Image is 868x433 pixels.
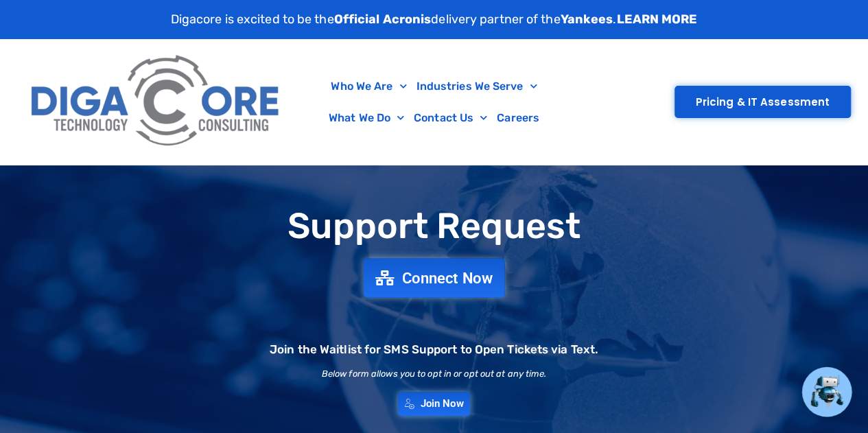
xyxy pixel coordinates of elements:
[171,10,698,29] p: Digacore is excited to be the delivery partner of the .
[411,71,541,102] a: Industries We Serve
[616,12,697,27] a: LEARN MORE
[492,102,544,134] a: Careers
[398,392,471,416] a: Join Now
[409,102,492,134] a: Contact Us
[696,97,830,107] span: Pricing & IT Assessment
[324,102,409,134] a: What We Do
[326,71,411,102] a: Who We Are
[402,270,493,285] span: Connect Now
[334,12,432,27] strong: Official Acronis
[421,399,464,409] span: Join Now
[322,369,547,378] h2: Below form allows you to opt in or opt out at any time.
[364,258,505,297] a: Connect Now
[7,207,861,246] h1: Support Request
[24,46,288,158] img: Digacore Logo
[270,344,598,355] h2: Join the Waitlist for SMS Support to Open Tickets via Text.
[675,86,851,118] a: Pricing & IT Assessment
[295,71,573,134] nav: Menu
[561,12,613,27] strong: Yankees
